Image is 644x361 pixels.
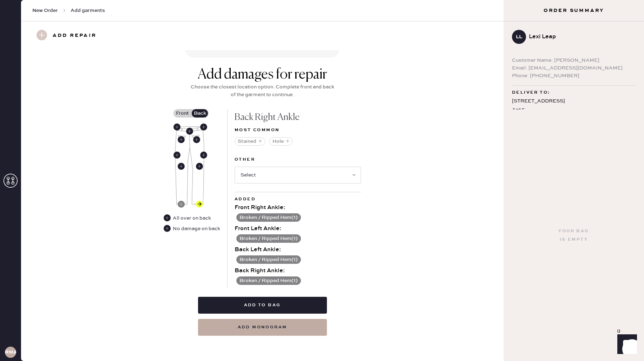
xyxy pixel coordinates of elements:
div: Back Right Ankle [235,109,361,126]
div: Back Right Ankle : [235,267,361,275]
div: Lexi Leap [529,33,630,41]
h3: Add repair [53,30,97,42]
div: Customer Name: [PERSON_NAME] [512,56,636,64]
div: Back Left Waistband [173,123,180,131]
div: All over on back [173,214,211,222]
button: Broken / Ripped Hem(1) [236,255,301,264]
h3: Order Summary [504,7,644,14]
div: Back Right Pocket [193,136,200,143]
th: Description [76,114,586,123]
button: Stained [235,137,265,146]
div: Back Right Ankle [196,201,203,208]
td: 1 [586,123,620,132]
button: add monogram [198,319,327,336]
button: Broken / Ripped Hem(1) [236,276,301,285]
div: Added [235,195,361,203]
div: [STREET_ADDRESS] Apt 5 [GEOGRAPHIC_DATA] , CA 90019 [512,97,636,123]
div: Front Left Ankle : [235,225,361,233]
button: Hole [269,137,293,146]
div: Back Right Waistband [200,123,207,131]
span: Deliver to: [512,88,550,97]
button: Broken / Ripped Hem(1) [236,213,301,222]
div: Back Left Pocket [178,136,185,143]
div: Choose the closest location option. Complete front and back of the garment to continue. [189,83,336,99]
td: Basic Strap Dress - Reformation - Aubree linen dress slate check - Size: xs [76,123,586,132]
div: Add damages for repair [189,66,336,83]
button: Broken / Ripped Hem(1) [236,234,301,243]
iframe: Front Chat [611,329,641,360]
div: # 88760 [PERSON_NAME] [PERSON_NAME] [EMAIL_ADDRESS][DOMAIN_NAME] [22,78,620,103]
div: Back Left Ankle : [235,246,361,254]
div: Back Left Leg [178,163,185,170]
span: Add garments [71,7,105,14]
div: Order # 81976 [22,51,620,59]
div: Phone: [PHONE_NUMBER] [512,72,636,80]
div: Back Left Ankle [178,201,185,208]
label: Front [173,109,191,118]
div: Front Right Ankle : [235,203,361,212]
h3: LL [516,34,522,39]
label: Back [191,109,209,118]
div: Back Right Leg [196,163,203,170]
th: ID [22,114,76,123]
td: 921608 [22,123,76,132]
div: Most common [235,126,361,134]
div: All over on back [164,214,212,222]
div: Back Right Side Seam [200,152,207,159]
img: Garment image [175,126,204,206]
div: No damage on back [173,225,220,233]
div: Customer information [22,70,620,78]
th: QTY [586,114,620,123]
div: No damage on back [164,225,220,233]
label: Other [235,155,361,164]
span: New Order [32,7,58,14]
div: Email: [EMAIL_ADDRESS][DOMAIN_NAME] [512,64,636,72]
div: Back Center Seam [186,128,193,135]
div: Back Left Side Seam [173,152,180,159]
button: Add to bag [198,297,327,314]
div: Packing list [22,42,620,51]
h3: RMA [5,350,16,355]
div: Your bag is empty [558,227,589,244]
